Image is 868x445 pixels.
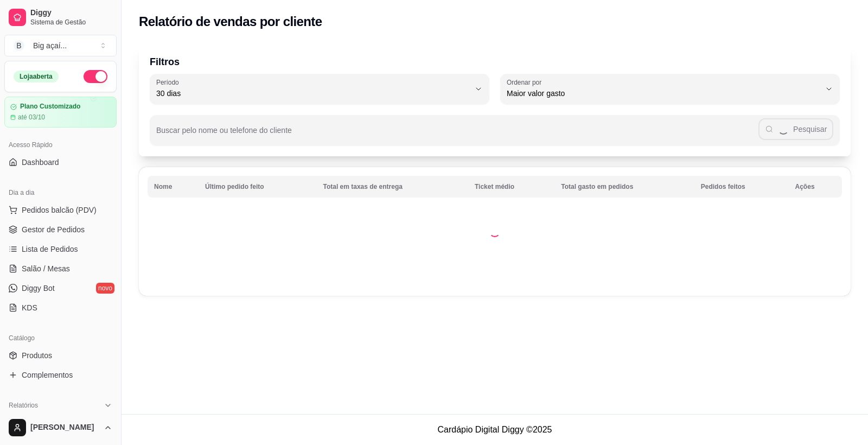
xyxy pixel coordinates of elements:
[84,70,107,83] button: Alterar Status
[4,97,117,128] a: Plano Customizadoaté 03/10
[22,244,78,255] span: Lista de Pedidos
[4,260,117,277] a: Salão / Mesas
[14,71,59,82] div: Loja aberta
[18,113,45,122] article: até 03/10
[22,350,52,361] span: Produtos
[4,35,117,56] button: Select a team
[156,88,470,99] span: 30 dias
[4,136,117,154] div: Acesso Rápido
[150,54,840,69] p: Filtros
[30,423,99,433] span: [PERSON_NAME]
[4,201,117,219] button: Pedidos balcão (PDV)
[14,40,24,51] span: B
[4,347,117,364] a: Produtos
[30,18,112,27] span: Sistema de Gestão
[507,78,545,87] label: Ordenar por
[4,279,117,297] a: Diggy Botnovo
[9,401,38,410] span: Relatórios
[20,103,80,111] article: Plano Customizado
[4,415,117,441] button: [PERSON_NAME]
[507,88,820,99] span: Maior valor gasto
[139,13,322,30] h2: Relatório de vendas por cliente
[33,40,67,51] div: Big açaí ...
[4,154,117,171] a: Dashboard
[4,4,117,30] a: DiggySistema de Gestão
[500,74,840,104] button: Ordenar porMaior valor gasto
[122,414,868,445] footer: Cardápio Digital Diggy © 2025
[22,224,85,235] span: Gestor de Pedidos
[4,329,117,347] div: Catálogo
[22,302,37,313] span: KDS
[22,157,59,168] span: Dashboard
[489,226,500,237] div: Loading
[22,370,73,380] span: Complementos
[30,8,112,18] span: Diggy
[4,221,117,238] a: Gestor de Pedidos
[22,263,70,274] span: Salão / Mesas
[4,184,117,201] div: Dia a dia
[156,78,182,87] label: Período
[4,240,117,258] a: Lista de Pedidos
[156,129,758,140] input: Buscar pelo nome ou telefone do cliente
[150,74,489,104] button: Período30 dias
[4,366,117,384] a: Complementos
[22,205,97,215] span: Pedidos balcão (PDV)
[4,299,117,316] a: KDS
[22,283,55,294] span: Diggy Bot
